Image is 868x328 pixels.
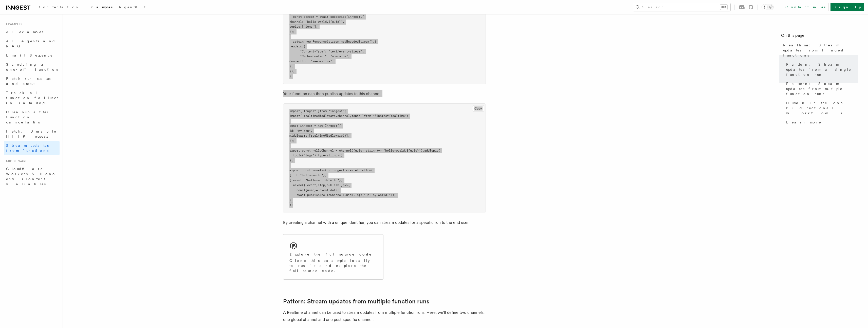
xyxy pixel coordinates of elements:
[283,298,429,305] a: Pattern: Stream updates from multiple function runs
[116,2,149,14] a: AgentKit
[318,124,323,127] span: new
[300,25,302,28] span: :
[297,188,305,192] span: const
[289,45,302,48] span: headers
[289,203,293,207] span: );
[305,40,311,43] span: new
[337,124,341,127] span: ({
[419,149,421,152] span: `
[289,69,295,73] span: });
[6,91,58,105] span: Track all function failures in Datadog
[325,124,337,127] span: Inngest
[289,25,300,28] span: topics
[330,15,346,19] span: subscribe
[4,74,60,88] a: Fetch run status and output
[119,5,145,9] span: AgentKit
[782,3,828,11] a: Contact sales
[316,25,318,28] span: ,
[38,5,79,9] span: Documentation
[307,60,309,63] span: :
[293,154,302,157] span: topic
[289,124,298,127] span: const
[289,114,300,118] span: import
[312,40,327,43] span: Response
[304,15,314,19] span: stream
[328,188,339,192] span: .data;
[336,114,337,118] span: ,
[305,20,328,24] span: `hello-world.
[304,45,305,48] span: {
[300,173,323,177] span: "hello-world"
[336,149,337,152] span: =
[383,149,407,152] span: `hello-world.
[302,183,316,187] span: ({ event
[314,154,316,157] span: )
[4,141,60,155] a: Stream updates from functions
[4,107,60,127] a: Cleanup after function cancellation
[300,109,320,113] span: { Inngest }
[289,252,372,257] h2: Explore the full source code
[304,154,314,157] span: "logs"
[633,3,730,11] button: Search...⌘K
[786,62,858,77] span: Pattern: Stream updates from a single function run
[314,124,316,127] span: =
[327,40,328,43] span: (
[4,51,60,60] a: Email Sequence
[297,129,311,133] span: "my-app"
[391,193,396,197] span: ));
[289,20,302,24] span: channel
[289,129,293,133] span: id
[305,188,307,192] span: {
[344,183,348,187] span: =>
[289,159,293,162] span: );
[348,54,350,58] span: ,
[323,173,325,177] span: }
[291,64,293,68] span: ,
[4,164,60,189] a: Cloudflare Workers & Hono environment variables
[289,173,297,177] span: { id
[307,193,320,197] span: publish
[300,114,336,118] span: { realtimeMiddleware
[786,81,858,96] span: Pattern: Stream updates from multiple function runs
[362,193,364,197] span: (
[6,39,56,48] span: AI Agents and RAG
[289,169,300,172] span: export
[293,129,295,133] span: :
[283,309,486,323] p: A Realtime channel can be used to stream updates from multiple function runs. Here, we'll define ...
[325,173,327,177] span: ,
[6,30,43,34] span: All examples
[330,54,348,58] span: "no-cache"
[283,219,486,226] p: By creating a channel with a unique identifier, you can stream updates for a specific run to the ...
[300,124,312,127] span: inngest
[376,149,378,152] span: )
[375,40,376,43] span: {
[784,118,858,127] a: Learn more
[302,169,311,172] span: const
[422,149,438,152] span: .addTopic
[289,30,295,33] span: });
[4,22,22,26] span: Examples
[339,178,341,182] span: }
[341,20,343,24] span: `
[293,183,302,187] span: async
[289,139,295,142] span: });
[327,54,328,58] span: :
[786,100,858,116] span: Human in the loop: Bi-directional workflows
[300,54,327,58] span: "Cache-Control"
[320,15,328,19] span: await
[6,77,50,86] span: Fetch run status and output
[786,120,821,125] span: Learn more
[438,149,440,152] span: (
[304,25,314,28] span: "logs"
[289,258,377,273] p: Clone this example locally to run it and explore the full source code.
[407,114,408,118] span: ;
[373,114,407,118] span: "@inngest/realtime"
[289,74,291,78] span: }
[4,127,60,141] a: Fetch: Durable HTTP requests
[346,15,360,19] span: (inngest
[316,154,325,157] span: .type
[314,25,316,28] span: ]
[297,173,298,177] span: :
[362,149,364,152] span: :
[325,183,327,187] span: ,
